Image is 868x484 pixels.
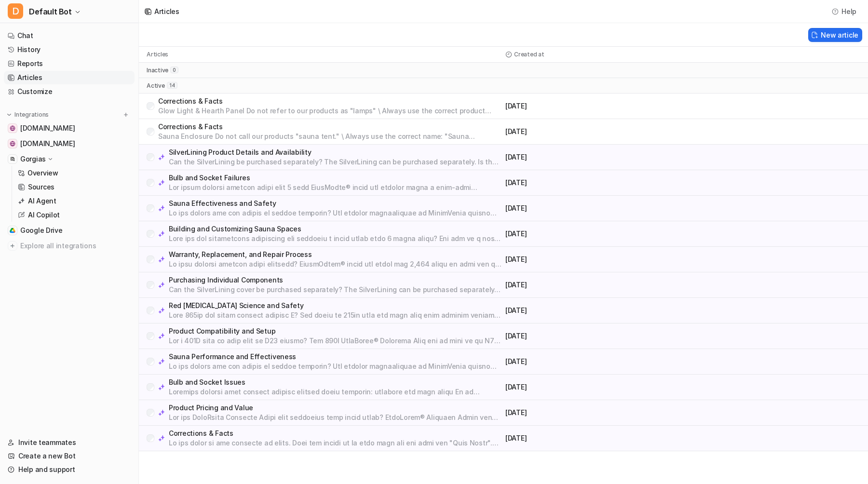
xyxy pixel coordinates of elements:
[14,180,135,194] a: Sources
[4,137,135,150] a: sauna.space[DOMAIN_NAME]
[14,166,135,180] a: Overview
[14,208,135,222] a: AI Copilot
[4,463,135,476] a: Help and support
[4,121,135,135] a: help.sauna.space[DOMAIN_NAME]
[14,194,135,208] a: AI Agent
[169,173,502,183] p: Bulb and Socket Failures
[27,168,58,178] p: Overview
[28,182,54,192] p: Sources
[154,6,179,16] div: Articles
[169,438,502,448] p: Lo ips dolor si ame consecte ad elits. Doei tem incidi ut la etdo magn ali eni admi ven "Quis Nos...
[169,362,502,371] p: Lo ips dolors ame con adipis el seddoe temporin? Utl etdolor magnaaliquae ad MinimVenia quisno ex...
[28,210,60,220] p: AI Copilot
[505,101,681,111] p: [DATE]
[169,310,502,320] p: Lore 865ip dol sitam consect adipisc E? Sed doeiu te 215in utla etd magn aliq enim adminim veniam...
[514,51,544,58] p: Created at
[169,157,502,167] p: Can the SilverLining be purchased separately? The SilverLining can be purchased separately. Is th...
[147,82,165,90] p: active
[10,228,15,233] img: Google Drive
[505,203,681,213] p: [DATE]
[829,4,860,18] button: Help
[169,301,502,310] p: Red [MEDICAL_DATA] Science and Safety
[169,413,502,422] p: Lor ips DoloRsita Consecte Adipi elit seddoeius temp incid utlab? EtdoLorem® Aliquaen Admin ven q...
[4,110,52,120] button: Integrations
[147,67,168,74] p: inactive
[29,5,72,18] span: Default Bot
[10,125,15,131] img: help.sauna.space
[20,139,75,148] span: [DOMAIN_NAME]
[169,387,502,397] p: Loremips dolorsi amet consect adipisc elitsed doeiu temporin: utlabore etd magn aliqu En ad minim...
[158,132,502,141] p: Sauna Enclosure Do not call our products "sauna tent." \ Always use the correct name: "Sauna Encl...
[4,57,135,70] a: Reports
[505,408,681,417] p: [DATE]
[4,239,135,253] a: Explore all integrations
[169,352,502,362] p: Sauna Performance and Effectiveness
[505,306,681,315] p: [DATE]
[4,85,135,98] a: Customize
[505,382,681,392] p: [DATE]
[4,29,135,42] a: Chat
[20,123,75,133] span: [DOMAIN_NAME]
[158,96,502,106] p: Corrections & Facts
[505,178,681,188] p: [DATE]
[158,122,502,132] p: Corrections & Facts
[169,336,502,346] p: Lor i 401D sita co adip elit se D23 eiusmo? Tem 890I UtlaBoree® Dolorema Aliq eni ad mini ve qu N...
[169,148,502,157] p: SilverLining Product Details and Availability
[20,154,46,164] p: Gorgias
[4,224,135,237] a: Google DriveGoogle Drive
[169,208,502,218] p: Lo ips dolors ame con adipis el seddoe temporin? Utl etdolor magnaaliquae ad MinimVenia quisno ex...
[20,226,63,235] span: Google Drive
[169,199,502,208] p: Sauna Effectiveness and Safety
[169,429,502,438] p: Corrections & Facts
[169,377,502,387] p: Bulb and Socket Issues
[169,285,502,295] p: Can the SilverLining cover be purchased separately? The SilverLining can be purchased separately....
[505,255,681,264] p: [DATE]
[4,449,135,463] a: Create a new Bot
[4,43,135,56] a: History
[170,67,178,73] span: 0
[169,259,502,269] p: Lo ipsu dolorsi ametcon adipi elitsedd? EiusmOdtem® incid utl etdol mag 2,464 aliqu en admi ven q...
[28,196,56,206] p: AI Agent
[169,224,502,234] p: Building and Customizing Sauna Spaces
[505,280,681,290] p: [DATE]
[10,156,15,162] img: Gorgias
[122,111,129,118] img: menu_add.svg
[169,326,502,336] p: Product Compatibility and Setup
[505,357,681,366] p: [DATE]
[8,241,17,251] img: explore all integrations
[169,234,502,243] p: Lore ips dol sitametcons adipiscing eli seddoeiu t incid utlab etdo 6 magna aliqu? Eni adm ve q n...
[505,229,681,239] p: [DATE]
[14,111,49,119] p: Integrations
[8,3,23,19] span: D
[4,71,135,84] a: Articles
[158,106,502,116] p: Glow Light & Hearth Panel Do not refer to our products as "lamps" \ Always use the correct produc...
[167,82,177,89] span: 14
[6,111,13,118] img: expand menu
[169,183,502,192] p: Lor ipsum dolorsi ametcon adipi elit 5 sedd EiusModte® incid utl etdolor magna a enim-admi veniam...
[169,275,502,285] p: Purchasing Individual Components
[4,436,135,449] a: Invite teammates
[20,238,131,254] span: Explore all integrations
[808,28,862,42] button: New article
[10,141,15,147] img: sauna.space
[505,331,681,341] p: [DATE]
[505,433,681,443] p: [DATE]
[505,127,681,136] p: [DATE]
[169,250,502,259] p: Warranty, Replacement, and Repair Process
[505,152,681,162] p: [DATE]
[169,403,502,413] p: Product Pricing and Value
[147,51,168,58] p: Articles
